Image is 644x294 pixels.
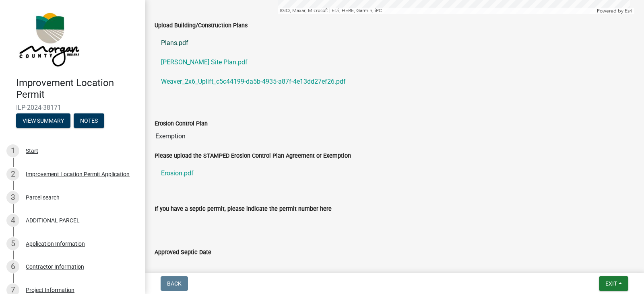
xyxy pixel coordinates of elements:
[26,287,74,293] div: Project Information
[155,164,634,183] a: Erosion.pdf
[26,195,60,200] div: Parcel search
[6,144,19,157] div: 1
[16,77,138,101] h4: Improvement Location Permit
[6,237,19,250] div: 5
[74,113,104,128] button: Notes
[155,121,208,127] label: Erosion Control Plan
[6,191,19,204] div: 3
[16,8,81,69] img: Morgan County, Indiana
[155,250,211,255] label: Approved Septic Date
[167,280,182,287] span: Back
[155,23,248,29] label: Upload Building/Construction Plans
[625,8,632,14] a: Esri
[605,280,617,287] span: Exit
[74,118,104,124] wm-modal-confirm: Notes
[26,171,130,177] div: Improvement Location Permit Application
[26,218,80,223] div: ADDITIONAL PARCEL
[155,33,634,53] a: Plans.pdf
[595,8,634,14] div: Powered by
[26,241,85,247] div: Application Information
[6,168,19,181] div: 2
[26,264,84,269] div: Contractor Information
[6,260,19,273] div: 6
[161,276,188,291] button: Back
[16,118,70,124] wm-modal-confirm: Summary
[16,113,70,128] button: View Summary
[599,276,628,291] button: Exit
[6,214,19,227] div: 4
[155,72,634,91] a: Weaver_2x6_Uplift_c5c44199-da5b-4935-a87f-4e13dd27ef26.pdf
[155,153,351,159] label: Please upload the STAMPED Erosion Control Plan Agreement or Exemption
[278,8,595,14] div: IGIO, Maxar, Microsoft | Esri, HERE, Garmin, iPC
[155,53,634,72] a: [PERSON_NAME] Site Plan.pdf
[155,206,332,212] label: If you have a septic permit, please indicate the permit number here
[26,148,38,154] div: Start
[16,104,129,111] span: ILP-2024-38171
